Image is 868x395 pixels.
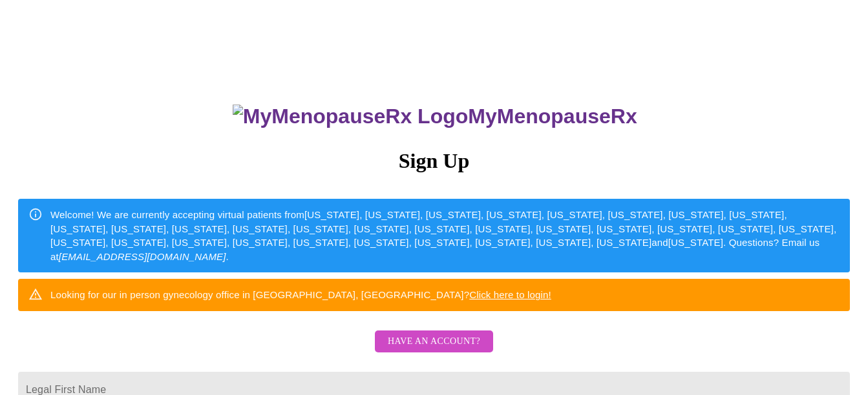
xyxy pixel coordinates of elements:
[59,251,226,262] em: [EMAIL_ADDRESS][DOMAIN_NAME]
[20,105,851,128] h3: MyMenopauseRx
[50,283,551,307] div: Looking for our in person gynecology office in [GEOGRAPHIC_DATA], [GEOGRAPHIC_DATA]?
[233,105,468,128] img: MyMenopauseRx Logo
[372,345,496,356] a: Have an account?
[50,203,840,268] div: Welcome! We are currently accepting virtual patients from [US_STATE], [US_STATE], [US_STATE], [US...
[469,289,551,300] a: Click here to login!
[375,330,493,353] button: Have an account?
[18,149,850,173] h3: Sign Up
[388,334,480,350] span: Have an account?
